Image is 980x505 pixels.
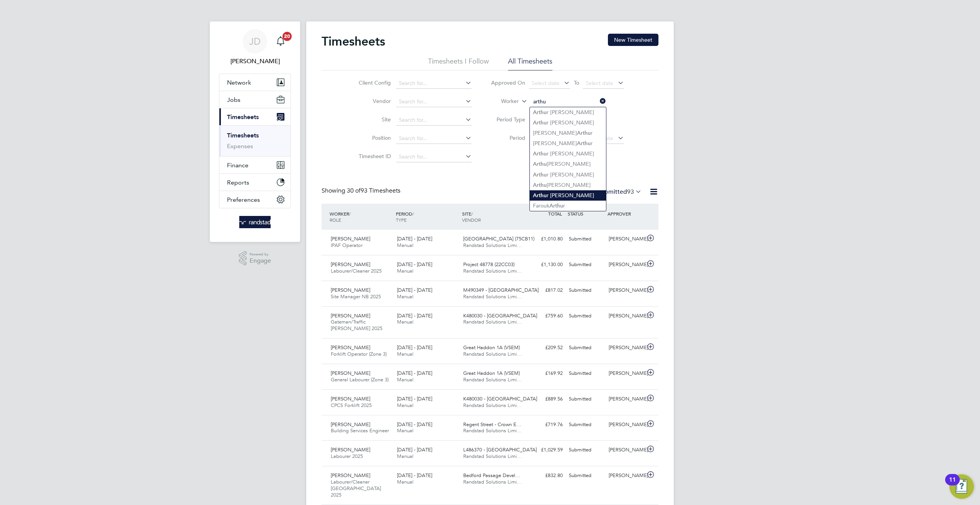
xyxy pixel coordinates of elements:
span: Select date [586,80,613,87]
span: Timesheets [227,113,259,121]
span: 30 of [347,187,361,194]
span: To [572,78,581,88]
span: Randstad Solutions Limi… [463,427,522,434]
span: Manual [397,453,413,459]
div: £759.60 [526,310,566,322]
div: Submitted [566,418,606,431]
span: Manual [397,402,413,409]
span: Labourer/Cleaner [GEOGRAPHIC_DATA] 2025 [331,479,381,498]
div: £169.92 [526,367,566,380]
button: Preferences [219,191,291,208]
span: Manual [397,268,413,274]
a: JD[PERSON_NAME] [219,29,291,66]
a: Expenses [227,142,253,150]
div: Submitted [566,233,606,245]
a: 20 [273,29,288,54]
span: Randstad Solutions Limi… [463,319,522,325]
span: Randstad Solutions Limi… [463,453,522,459]
input: Search for... [531,96,606,107]
span: [PERSON_NAME] [331,472,370,479]
button: Reports [219,174,291,191]
span: Manual [397,351,413,357]
span: / [412,211,414,217]
span: 20 [283,32,292,41]
span: [DATE] - [DATE] [397,235,432,242]
div: [PERSON_NAME] [606,444,645,456]
label: Timesheet ID [356,153,391,160]
label: Position [356,134,391,141]
div: APPROVER [606,207,645,221]
li: [PERSON_NAME] [530,159,606,169]
span: [PERSON_NAME] [331,396,370,402]
div: [PERSON_NAME] [606,342,645,354]
span: M490349 - [GEOGRAPHIC_DATA] [463,287,539,293]
span: Regent Street - Crown E… [463,421,521,428]
span: Preferences [227,196,260,203]
div: PERIOD [394,207,460,227]
li: [PERSON_NAME] r [530,138,606,149]
div: [PERSON_NAME] [606,258,645,271]
span: Bedford Passage Devel… [463,472,520,479]
li: r [PERSON_NAME] [530,107,606,118]
input: Search for... [396,78,472,89]
div: Submitted [566,342,606,354]
span: / [349,211,351,217]
li: Farouk r [530,201,606,211]
li: [PERSON_NAME] r [530,128,606,138]
div: £817.02 [526,284,566,297]
span: Randstad Solutions Limi… [463,376,522,383]
span: Manual [397,376,413,383]
div: Timesheets [219,125,291,156]
span: [DATE] - [DATE] [397,312,432,319]
span: [DATE] - [DATE] [397,370,432,376]
button: Finance [219,157,291,173]
div: [PERSON_NAME] [606,418,645,431]
span: K480030 - [GEOGRAPHIC_DATA] [463,396,537,402]
div: 11 [949,480,956,490]
li: r [PERSON_NAME] [530,170,606,180]
div: [PERSON_NAME] [606,469,645,482]
div: £1,010.80 [526,233,566,245]
div: Submitted [566,310,606,322]
input: Search for... [396,133,472,144]
span: TOTAL [548,211,562,217]
label: Submitted [598,188,642,196]
span: Powered by [250,251,271,258]
span: Manual [397,427,413,434]
div: [PERSON_NAME] [606,233,645,245]
button: Open Resource Center, 11 new notifications [949,474,974,499]
span: IPAF Operator [331,242,363,248]
div: Submitted [566,444,606,456]
span: General Labourer (Zone 3) [331,376,389,383]
span: Building Services Engineer [331,427,389,434]
span: VENDOR [462,217,481,223]
nav: Main navigation [210,21,300,242]
span: [DATE] - [DATE] [397,472,432,479]
span: K480030 - [GEOGRAPHIC_DATA] [463,312,537,319]
span: 93 Timesheets [347,187,400,194]
span: Randstad Solutions Limi… [463,402,522,409]
span: 93 [627,188,634,196]
div: £719.76 [526,418,566,431]
span: Select date [532,80,559,87]
span: [PERSON_NAME] [331,421,370,428]
span: [PERSON_NAME] [331,287,370,293]
b: Arthu [533,119,547,126]
span: [DATE] - [DATE] [397,396,432,402]
div: Showing [322,187,402,195]
span: [DATE] - [DATE] [397,421,432,428]
span: Project 48778 (22CC03) [463,261,514,268]
label: Approved On [491,79,525,86]
b: Arthu [533,172,547,178]
span: JD [249,36,261,46]
div: Submitted [566,393,606,405]
b: Arthu [533,150,547,157]
span: Manual [397,242,413,248]
div: Submitted [566,367,606,380]
li: r [PERSON_NAME] [530,118,606,128]
span: [PERSON_NAME] [331,235,370,242]
div: Submitted [566,284,606,297]
span: Select date [586,135,613,142]
span: [GEOGRAPHIC_DATA] (75CB11) [463,235,534,242]
label: Client Config [356,79,391,86]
